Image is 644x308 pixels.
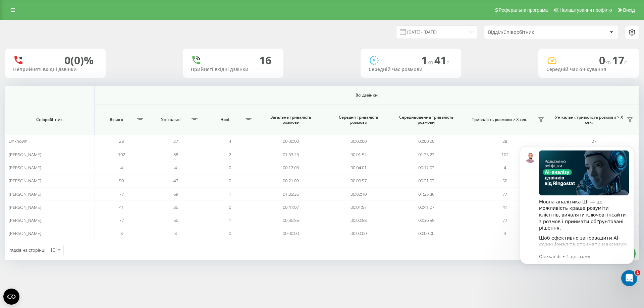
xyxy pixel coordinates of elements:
span: 4 [504,165,506,171]
span: 4 [174,165,177,171]
span: 50 [502,178,507,184]
span: 102 [118,151,125,158]
div: 16 [259,54,271,67]
span: 77 [119,217,124,223]
span: 88 [173,151,178,158]
td: 00:41:07 [257,201,325,214]
td: 00:01:57 [325,201,392,214]
span: 50 [119,178,124,184]
span: 0 [229,204,231,210]
span: 102 [501,151,508,158]
span: 41 [434,53,449,67]
span: Налаштування профілю [559,7,612,13]
span: Тривалість розмови > Х сек. [464,117,536,122]
div: Середній час очікування [546,67,631,72]
td: 00:04:01 [325,161,392,174]
span: Unknown [9,138,28,144]
span: 0 [229,165,231,171]
td: 00:00:00 [392,135,460,148]
div: Середній час розмови [369,67,453,72]
iframe: Intercom live chat [621,270,637,286]
span: c [446,59,449,66]
span: Унікальні, тривалість розмови > Х сек. [553,115,625,125]
div: 0 (0)% [64,54,94,67]
span: 2 [229,151,231,158]
div: Неприйняті вхідні дзвінки [13,67,98,72]
td: 00:00:57 [325,174,392,187]
span: [PERSON_NAME] [9,204,41,210]
span: Співробітник [12,117,87,122]
span: Рядків на сторінці [8,247,45,253]
span: [PERSON_NAME] [9,178,41,184]
span: 1 [421,53,434,67]
span: 66 [173,217,178,223]
span: Всього [98,117,136,122]
td: 01:33:23 [392,148,460,161]
div: Відділ/Співробітник [488,29,568,35]
td: 01:35:36 [392,187,460,200]
span: 3 [120,230,123,236]
div: Прийняті вхідні дзвінки [191,67,275,72]
span: 77 [502,217,507,223]
span: 0 [229,178,231,184]
td: 00:12:03 [392,161,460,174]
td: 01:35:36 [257,187,325,200]
span: хв [427,59,434,66]
span: 1 [635,270,640,275]
span: 77 [119,191,124,197]
span: 28 [502,138,507,144]
td: 00:01:52 [325,148,392,161]
td: 00:41:07 [392,201,460,214]
span: Всі дзвінки [125,93,608,98]
span: хв [605,59,612,66]
td: 00:36:55 [257,214,325,227]
span: Середня тривалість розмови [331,115,386,125]
span: [PERSON_NAME] [9,165,41,171]
span: 4 [229,138,231,144]
span: Загальна тривалість розмови [263,115,318,125]
td: 01:33:23 [257,148,325,161]
td: 00:21:03 [257,174,325,187]
span: [PERSON_NAME] [9,230,41,236]
td: 00:00:00 [392,227,460,240]
td: 00:36:55 [392,214,460,227]
span: 1 [229,191,231,197]
span: 41 [119,204,124,210]
td: 00:00:58 [325,214,392,227]
span: [PERSON_NAME] [9,191,41,197]
span: 3 [504,230,506,236]
span: 41 [502,204,507,210]
span: Вихід [623,7,635,13]
span: Середньоденна тривалість розмови [399,115,454,125]
span: 77 [502,191,507,197]
td: 00:00:00 [257,227,325,240]
span: 28 [119,138,124,144]
td: 00:00:00 [325,135,392,148]
span: Унікальні [152,117,190,122]
iframe: Intercom notifications повідомлення [510,136,644,290]
span: 47 [173,178,178,184]
span: 17 [612,53,627,67]
span: Нові [206,117,244,122]
td: 00:12:03 [257,161,325,174]
td: 00:02:10 [325,187,392,200]
span: 4 [120,165,123,171]
span: 3 [174,230,177,236]
td: 00:00:00 [325,227,392,240]
td: 00:00:00 [257,135,325,148]
button: Open CMP widget [3,289,19,305]
span: c [624,59,627,66]
span: 0 [229,230,231,236]
span: 27 [173,138,178,144]
span: 36 [173,204,178,210]
td: 00:21:03 [392,174,460,187]
span: Реферальна програма [499,7,548,13]
span: 69 [173,191,178,197]
div: 10 [50,247,55,253]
